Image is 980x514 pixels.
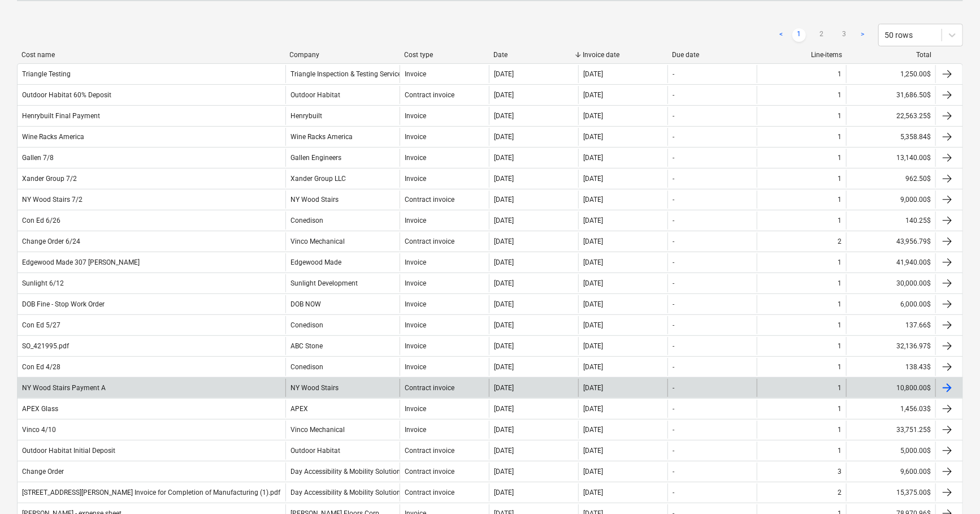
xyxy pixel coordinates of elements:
div: - [673,217,674,224]
div: 1 [838,196,842,204]
div: [DATE] [494,196,514,204]
div: - [673,300,674,308]
div: 1,250.00$ [846,65,935,83]
div: 1 [838,426,842,434]
div: APEX [290,405,308,413]
div: [DATE] [583,300,603,308]
div: Invoice [405,405,426,413]
div: Invoice [405,300,426,308]
div: Conedison [290,217,323,224]
div: [DATE] [494,426,514,434]
div: NY Wood Stairs 7/2 [22,196,83,204]
div: [DATE] [494,237,514,245]
a: Page 3 [838,28,851,42]
div: NY Wood Stairs [290,384,339,392]
div: [DATE] [494,70,514,78]
div: Invoice [405,70,426,78]
div: - [673,112,674,120]
div: Invoice [405,112,426,120]
div: DOB NOW [290,300,321,308]
div: Wine Racks America [22,133,84,141]
div: [DATE] [494,384,514,392]
div: 1 [838,133,842,141]
div: [DATE] [583,342,603,350]
div: 9,600.00$ [846,463,935,481]
div: [DATE] [583,112,603,120]
div: Contract invoice [405,489,454,496]
div: 13,140.00$ [846,149,935,167]
div: Invoice [405,258,426,266]
div: [DATE] [494,258,514,266]
div: Total [851,51,931,59]
div: Invoice date [583,51,663,59]
div: 1 [838,112,842,120]
div: 1 [838,217,842,224]
div: [DATE] [583,237,603,245]
div: 962.50$ [846,170,935,188]
div: [DATE] [494,447,514,455]
div: 1 [838,91,842,99]
div: - [673,175,674,183]
div: Day Accessibility & Mobility Solutions, Inc [290,489,416,496]
div: NY Wood Stairs [290,196,339,204]
div: [DATE] [583,91,603,99]
div: 43,956.79$ [846,232,935,250]
div: [DATE] [583,426,603,434]
div: - [673,363,674,371]
div: Invoice [405,342,426,350]
div: Contract invoice [405,447,454,455]
div: Invoice [405,363,426,371]
div: [DATE] [494,91,514,99]
div: 6,000.00$ [846,295,935,313]
div: [DATE] [494,342,514,350]
div: Triangle Testing [22,70,71,78]
div: 1 [838,321,842,329]
div: - [673,70,674,78]
div: Invoice [405,133,426,141]
div: Henrybuilt [290,112,322,120]
div: Outdoor Habitat 60% Deposit [22,91,111,99]
div: NY Wood Stairs Payment A [22,384,106,392]
div: 1 [838,384,842,392]
div: - [673,405,674,413]
div: [DATE] [494,175,514,183]
div: - [673,154,674,162]
div: Invoice [405,154,426,162]
div: [DATE] [583,384,603,392]
div: - [673,447,674,455]
div: [DATE] [583,196,603,204]
iframe: Chat Widget [923,460,980,514]
div: Change Order 6/24 [22,237,80,245]
div: Wine Racks America [290,133,353,141]
div: Vinco Mechanical [290,426,345,434]
div: Day Accessibility & Mobility Solutions, Inc [290,468,416,476]
div: 140.25$ [846,211,935,230]
div: [DATE] [494,217,514,224]
div: [DATE] [583,133,603,141]
div: 31,686.50$ [846,86,935,104]
div: 1 [838,175,842,183]
div: APEX Glass [22,405,58,413]
div: 22,563.25$ [846,107,935,125]
a: Page 2 [815,28,829,42]
div: [DATE] [494,468,514,476]
div: Outdoor Habitat [290,91,340,99]
div: 2 [838,237,842,245]
div: Gallen 7/8 [22,154,54,162]
div: Contract invoice [405,91,454,99]
div: Invoice [405,217,426,224]
div: Con Ed 5/27 [22,321,60,329]
div: Cost name [21,51,281,59]
div: - [673,384,674,392]
div: [STREET_ADDRESS][PERSON_NAME] Invoice for Completion of Manufacturing (1).pdf [22,489,280,496]
div: [DATE] [583,154,603,162]
div: [DATE] [583,447,603,455]
div: - [673,237,674,245]
div: Cost type [404,51,484,59]
div: Due date [672,51,752,59]
div: [DATE] [494,279,514,287]
div: Invoice [405,321,426,329]
div: Invoice [405,426,426,434]
div: Con Ed 4/28 [22,363,60,371]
